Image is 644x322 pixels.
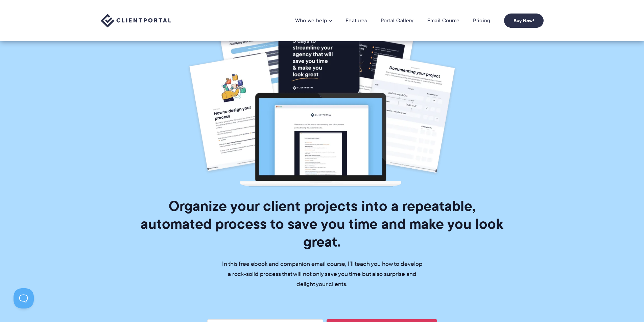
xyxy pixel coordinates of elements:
p: In this free ebook and companion email course, I’ll teach you how to develop a rock-solid process... [221,259,424,290]
a: Buy Now! [504,14,544,28]
a: Email Course [427,17,460,24]
h1: Organize your client projects into a repeatable, automated process to save you time and make you ... [132,197,512,251]
iframe: Toggle Customer Support [14,288,34,308]
a: Who we help [295,17,332,24]
a: Pricing [473,17,490,24]
a: Portal Gallery [381,17,414,24]
a: Features [345,17,367,24]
